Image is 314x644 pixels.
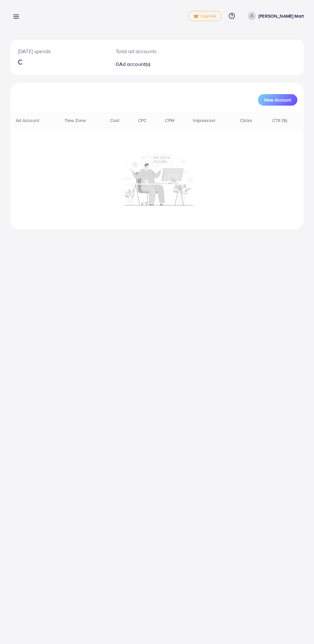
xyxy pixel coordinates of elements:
[258,94,297,106] button: New Account
[119,60,151,68] span: Ad account(s)
[116,47,174,55] p: Total ad accounts
[193,14,216,19] span: Upgrade
[188,11,222,21] a: tickUpgrade
[264,98,291,102] span: New Account
[193,14,199,19] img: tick
[259,12,304,20] p: [PERSON_NAME] Mart
[116,61,174,67] h2: 0
[245,12,304,20] a: [PERSON_NAME] Mart
[18,47,100,55] p: [DATE] spends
